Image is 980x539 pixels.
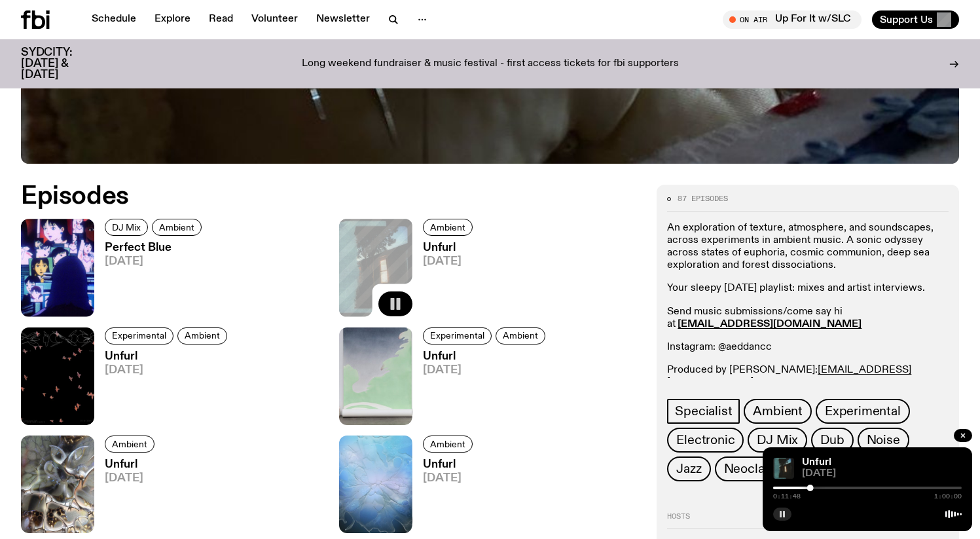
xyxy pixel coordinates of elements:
[667,399,740,424] a: Specialist
[667,341,949,354] p: Instagram: @aeddancc
[880,14,933,26] span: Support Us
[244,10,306,29] a: Volunteer
[177,327,227,344] a: Ambient
[423,242,477,253] h3: Unfurl
[753,404,803,418] span: Ambient
[715,456,807,481] a: Neoclassical
[825,404,901,418] span: Experimental
[105,459,158,470] h3: Unfurl
[867,433,900,447] span: Noise
[667,428,744,453] a: Electronic
[152,219,202,236] a: Ambient
[676,433,735,447] span: Electronic
[724,462,797,476] span: Neoclassical
[105,327,173,344] a: Experimental
[802,469,962,479] span: [DATE]
[430,439,465,449] span: Ambient
[423,436,473,453] a: Ambient
[423,219,473,236] a: Ambient
[112,223,141,232] span: DJ Mix
[802,457,831,468] a: Unfurl
[423,256,477,267] span: [DATE]
[773,493,801,500] span: 0:11:48
[412,351,549,425] a: Unfurl[DATE]
[308,10,378,29] a: Newsletter
[503,331,538,341] span: Ambient
[676,462,701,476] span: Jazz
[21,185,641,208] h2: Episodes
[112,439,147,449] span: Ambient
[423,473,477,484] span: [DATE]
[159,223,194,232] span: Ambient
[423,351,549,362] h3: Unfurl
[105,436,154,453] a: Ambient
[723,10,862,29] button: On AirUp For It w/SLC
[412,242,477,316] a: Unfurl[DATE]
[667,306,949,331] p: Send music submissions/come say hi at
[667,282,949,295] p: Your sleepy [DATE] playlist: mixes and artist interviews.
[872,10,959,29] button: Support Us
[21,47,105,81] h3: SYDCITY: [DATE] & [DATE]
[423,459,477,470] h3: Unfurl
[858,428,909,453] a: Noise
[675,404,732,418] span: Specialist
[302,58,679,70] p: Long weekend fundraiser & music festival - first access tickets for fbi supporters
[84,10,144,29] a: Schedule
[816,399,910,424] a: Experimental
[94,351,231,425] a: Unfurl[DATE]
[667,364,949,389] p: Produced by [PERSON_NAME]:
[934,493,962,500] span: 1:00:00
[412,459,477,533] a: Unfurl[DATE]
[94,459,158,533] a: Unfurl[DATE]
[105,365,231,376] span: [DATE]
[94,242,206,316] a: Perfect Blue[DATE]
[105,473,158,484] span: [DATE]
[147,10,198,29] a: Explore
[423,365,549,376] span: [DATE]
[667,456,710,481] a: Jazz
[105,351,231,362] h3: Unfurl
[667,513,949,529] h2: Hosts
[744,399,812,424] a: Ambient
[105,242,206,253] h3: Perfect Blue
[757,433,798,447] span: DJ Mix
[430,223,465,232] span: Ambient
[430,331,484,341] span: Experimental
[678,319,862,329] a: [EMAIL_ADDRESS][DOMAIN_NAME]
[748,428,807,453] a: DJ Mix
[496,327,545,344] a: Ambient
[105,256,206,267] span: [DATE]
[112,331,166,341] span: Experimental
[811,428,853,453] a: Dub
[185,331,220,341] span: Ambient
[105,219,148,236] a: DJ Mix
[667,222,949,272] p: An exploration of texture, atmosphere, and soundscapes, across experiments in ambient music. A so...
[201,10,241,29] a: Read
[820,433,844,447] span: Dub
[423,327,492,344] a: Experimental
[678,195,728,202] span: 87 episodes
